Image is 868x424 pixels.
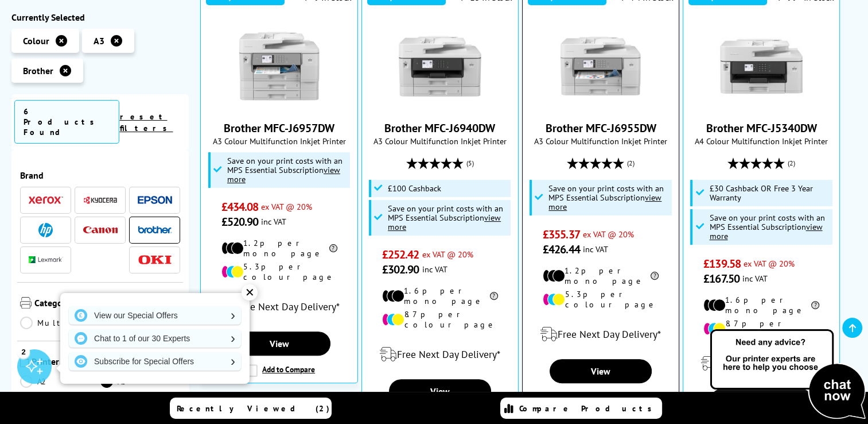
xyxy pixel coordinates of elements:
span: ex VAT @ 20% [261,201,312,212]
span: ex VAT @ 20% [583,229,634,240]
a: Brother MFC-J6940DW [397,100,483,111]
a: Recently Viewed (2) [170,398,332,419]
li: 1.6p per mono page [703,295,819,315]
img: Epson [138,196,172,205]
a: Brother MFC-J6957DW [224,121,334,136]
span: £434.08 [221,199,259,214]
li: 1.2p per mono page [543,265,659,286]
span: Category [34,297,180,311]
span: A3 Colour Multifunction Inkjet Printer [207,136,351,147]
li: 1.2p per mono page [221,238,337,259]
a: Brother MFC-J6955DW [545,121,656,136]
span: (2) [788,152,795,174]
img: Canon [83,226,118,234]
label: Add to Compare [245,364,315,377]
img: Brother MFC-J5340DW [718,23,804,109]
u: view more [548,192,661,212]
img: Brother [138,226,172,234]
li: 5.3p per colour page [221,261,337,282]
a: Brother MFC-J5340DW [718,100,804,111]
span: Save on your print costs with an MPS Essential Subscription [548,183,664,212]
span: Save on your print costs with an MPS Essential Subscription [388,203,503,232]
div: ✕ [242,284,258,300]
a: OKI [138,253,172,267]
a: HP [29,223,63,237]
span: Compare Products [519,403,658,414]
u: view more [388,212,501,232]
img: HP [38,223,53,237]
span: £139.58 [703,256,741,271]
span: Brand [20,169,180,181]
img: OKI [138,255,172,265]
span: A4 Colour Multifunction Inkjet Printer [689,136,834,147]
span: inc VAT [261,216,286,227]
u: view more [709,221,822,241]
a: Brother MFC-J6940DW [384,121,495,136]
span: inc VAT [583,244,608,255]
span: £520.90 [221,214,259,229]
span: Save on your print costs with an MPS Essential Subscription [227,155,342,184]
li: 8.7p per colour page [703,318,819,339]
a: View [389,379,491,403]
div: modal_delivery [207,291,351,323]
span: Colour [23,35,49,47]
img: Open Live Chat window [707,327,868,422]
span: £167.50 [703,271,739,286]
span: ex VAT @ 20% [744,258,795,269]
a: Brother MFC-J6957DW [236,100,322,111]
span: (2) [627,152,635,174]
a: View [550,359,652,383]
span: £252.42 [382,247,419,262]
img: Kyocera [83,196,118,205]
li: 8.7p per colour page [382,309,498,330]
a: Kyocera [83,193,118,207]
a: Multifunction [20,317,145,329]
span: £100 Cashback [388,184,441,193]
a: Compare Products [500,398,662,419]
img: Lexmark [29,257,63,264]
span: £355.37 [543,227,580,242]
a: Chat to 1 of our 30 Experts [69,329,241,348]
img: Xerox [29,196,63,205]
span: Save on your print costs with an MPS Essential Subscription [709,212,824,241]
img: Category [20,297,32,309]
span: Recently Viewed (2) [177,403,330,414]
img: Brother MFC-J6940DW [397,23,483,109]
a: Subscribe for Special Offers [69,352,241,371]
div: 2 [17,345,30,358]
span: Brother [23,65,53,76]
span: A3 Colour Multifunction Inkjet Printer [528,136,673,147]
a: View our Special Offers [69,306,241,325]
a: Brother MFC-J6955DW [558,100,644,111]
a: View [228,332,330,356]
span: A3 Colour Multifunction Inkjet Printer [368,136,512,147]
div: modal_delivery [368,338,512,371]
a: Brother [138,223,172,237]
img: Brother MFC-J6957DW [236,23,322,109]
div: modal_delivery [528,318,673,350]
a: Brother MFC-J5340DW [706,121,817,136]
a: Epson [138,193,172,207]
div: Currently Selected [11,11,189,23]
span: A3 [94,35,104,47]
a: Lexmark [29,253,63,267]
span: inc VAT [742,273,768,284]
span: £302.90 [382,262,419,277]
u: view more [227,164,340,184]
li: 5.3p per colour page [543,289,659,310]
span: (5) [466,152,474,174]
a: reset filters [119,111,173,133]
a: Canon [83,223,118,237]
span: 6 Products Found [14,100,119,144]
img: Brother MFC-J6955DW [558,23,644,109]
span: £30 Cashback OR Free 3 Year Warranty [709,184,829,202]
li: 1.6p per mono page [382,286,498,306]
a: Xerox [29,193,63,207]
span: £426.44 [543,242,580,257]
span: inc VAT [422,264,447,275]
div: modal_delivery [689,348,834,380]
span: ex VAT @ 20% [422,249,473,260]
